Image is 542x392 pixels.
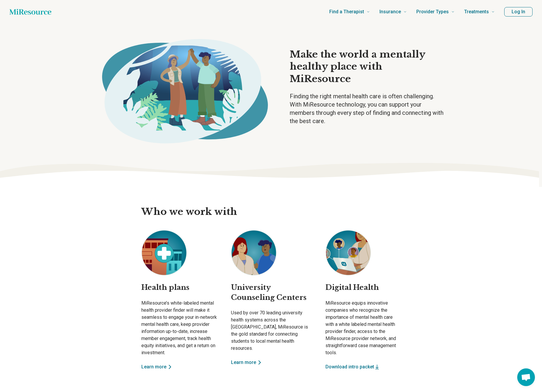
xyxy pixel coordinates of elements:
[325,230,371,275] img: Digital Health
[231,230,276,275] img: University Counseling Centers
[517,368,535,386] div: Open chat
[231,309,311,352] p: Used by over 70 leading university health systems across the [GEOGRAPHIC_DATA], MiResource is the...
[325,282,401,293] h2: Digital Health
[290,48,446,85] h1: Make the world a mentally healthy place with MiResource
[290,92,446,125] p: Finding the right mental health care is often challenging. With MiResource technology, you can su...
[141,230,187,275] img: Health plans
[231,359,311,366] a: Learn more
[137,206,406,218] h2: Who we work with
[504,7,533,17] button: Log In
[329,8,364,16] span: Find a Therapist
[9,6,51,18] a: Home page
[464,8,489,16] span: Treatments
[416,8,449,16] span: Provider Types
[141,300,217,356] p: MiResource’s white-labeled mental health provider finder will make it seamless to engage your in-...
[231,282,311,302] h2: University Counseling Centers
[325,363,380,370] button: Download intro packet
[325,300,401,356] p: MiResource equips innovative companies who recognize the importance of mental health care with a ...
[379,8,401,16] span: Insurance
[141,363,217,370] a: Learn more
[141,282,217,293] h2: Health plans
